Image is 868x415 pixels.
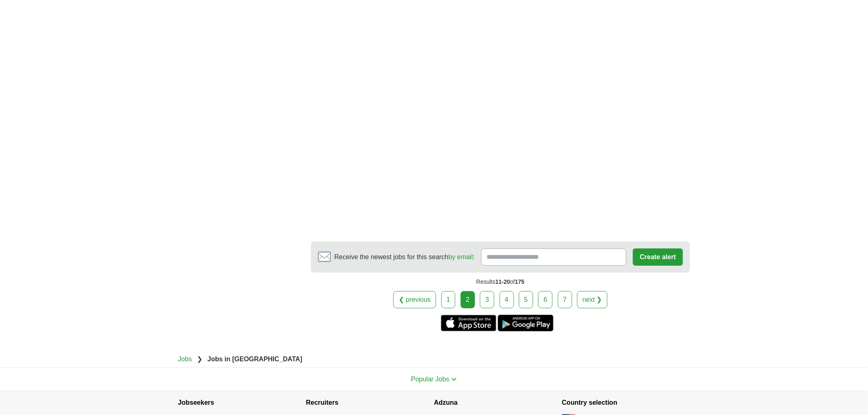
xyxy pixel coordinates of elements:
a: 5 [519,291,533,308]
h4: Country selection [562,391,690,414]
strong: Jobs in [GEOGRAPHIC_DATA] [208,356,302,363]
a: 1 [441,291,456,308]
a: Get the Android app [498,315,553,331]
span: 11-20 [496,278,510,285]
span: ❯ [197,356,202,363]
a: 4 [500,291,514,308]
a: 7 [558,291,572,308]
a: Get the iPhone app [441,315,496,331]
a: ❮ previous [393,291,436,308]
a: Jobs [178,356,192,363]
a: next ❯ [577,291,608,308]
a: 6 [538,291,553,308]
button: Create alert [633,249,683,266]
div: Results of [311,273,690,291]
span: Popular Jobs [411,376,449,383]
a: 3 [480,291,494,308]
span: 175 [515,278,524,285]
a: by email [448,253,473,260]
img: toggle icon [451,378,457,381]
span: Receive the newest jobs for this search : [334,252,475,262]
div: 2 [461,291,475,308]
